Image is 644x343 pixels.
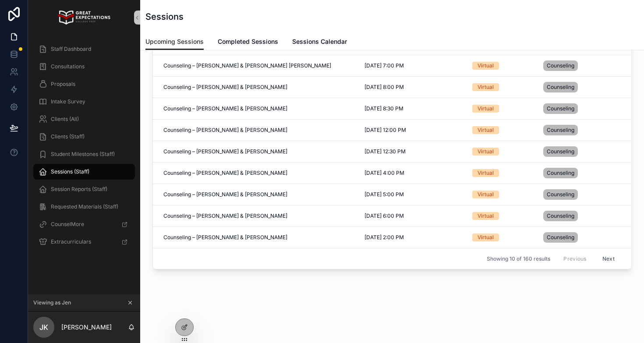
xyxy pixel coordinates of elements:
[33,234,135,250] a: Extracurriculars
[51,151,115,158] span: Student Milestones (Staff)
[478,105,494,113] div: Virtual
[364,191,404,198] span: [DATE] 5:00 PM
[547,148,574,155] span: Counseling
[364,212,404,219] span: [DATE] 6:00 PM
[218,34,278,51] a: Completed Sessions
[145,37,204,46] span: Upcoming Sessions
[478,212,494,220] div: Virtual
[547,62,574,69] span: Counseling
[547,191,574,198] span: Counseling
[163,148,287,155] span: Counseling – [PERSON_NAME] & [PERSON_NAME]
[478,233,494,241] div: Virtual
[487,255,550,262] span: Showing 10 of 160 results
[33,199,135,215] a: Requested Materials (Staff)
[547,170,574,177] span: Counseling
[547,234,574,241] span: Counseling
[51,168,89,175] span: Sessions (Staff)
[39,322,48,332] span: JK
[364,127,406,134] span: [DATE] 12:00 PM
[292,34,347,51] a: Sessions Calendar
[163,105,287,112] span: Counseling – [PERSON_NAME] & [PERSON_NAME]
[478,169,494,177] div: Virtual
[163,234,287,241] span: Counseling – [PERSON_NAME] & [PERSON_NAME]
[33,181,135,197] a: Session Reports (Staff)
[51,221,84,228] span: CounselMore
[364,170,404,177] span: [DATE] 4:00 PM
[163,212,287,219] span: Counseling – [PERSON_NAME] & [PERSON_NAME]
[28,35,140,261] div: scrollable content
[58,11,110,25] img: App logo
[163,127,287,134] span: Counseling – [PERSON_NAME] & [PERSON_NAME]
[478,148,494,156] div: Virtual
[547,127,574,134] span: Counseling
[478,62,494,70] div: Virtual
[33,299,71,306] span: Viewing as Jen
[33,76,135,92] a: Proposals
[51,46,91,53] span: Staff Dashboard
[364,62,404,69] span: [DATE] 7:00 PM
[478,126,494,134] div: Virtual
[51,116,79,123] span: Clients (All)
[163,170,287,177] span: Counseling – [PERSON_NAME] & [PERSON_NAME]
[218,37,278,46] span: Completed Sessions
[51,98,85,105] span: Intake Survey
[51,133,85,140] span: Clients (Staff)
[33,146,135,162] a: Student Milestones (Staff)
[33,129,135,145] a: Clients (Staff)
[163,191,287,198] span: Counseling – [PERSON_NAME] & [PERSON_NAME]
[163,62,331,69] span: Counseling – [PERSON_NAME] & [PERSON_NAME] [PERSON_NAME]
[547,84,574,91] span: Counseling
[51,238,91,245] span: Extracurriculars
[478,83,494,91] div: Virtual
[33,216,135,232] a: CounselMore
[364,105,403,112] span: [DATE] 8:30 PM
[33,111,135,127] a: Clients (All)
[33,41,135,57] a: Staff Dashboard
[51,186,107,193] span: Session Reports (Staff)
[61,323,112,332] p: [PERSON_NAME]
[547,212,574,219] span: Counseling
[33,164,135,180] a: Sessions (Staff)
[364,148,406,155] span: [DATE] 12:30 PM
[51,81,75,88] span: Proposals
[51,203,118,210] span: Requested Materials (Staff)
[145,11,184,23] h1: Sessions
[596,252,621,265] button: Next
[478,191,494,198] div: Virtual
[364,234,404,241] span: [DATE] 2:00 PM
[364,84,404,91] span: [DATE] 8:00 PM
[547,105,574,112] span: Counseling
[51,63,85,70] span: Consultations
[163,84,287,91] span: Counseling – [PERSON_NAME] & [PERSON_NAME]
[33,94,135,110] a: Intake Survey
[145,34,204,50] a: Upcoming Sessions
[33,59,135,74] a: Consultations
[292,37,347,46] span: Sessions Calendar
